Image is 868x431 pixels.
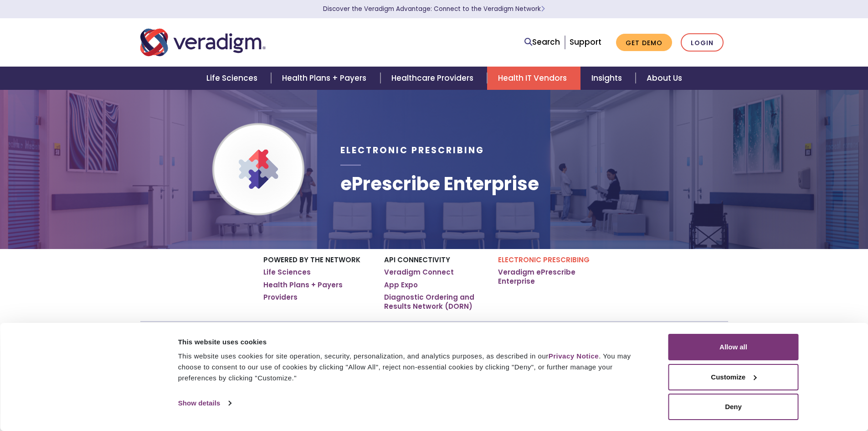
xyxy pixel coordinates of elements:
a: Get Demo [616,34,672,52]
button: Customize [668,364,799,390]
a: Search [524,36,560,48]
a: Health Plans + Payers [271,67,380,90]
button: Deny [668,394,799,420]
a: Healthcare Providers [380,67,487,90]
a: Support [570,36,601,47]
a: About Us [636,67,693,90]
div: This website uses cookies for site operation, security, personalization, and analytics purposes, ... [178,351,648,384]
span: Learn More [541,5,545,13]
a: Veradigm ePrescribe Enterprise [498,268,605,286]
a: Life Sciences [195,67,271,90]
a: Diagnostic Ordering and Results Network (DORN) [384,293,484,311]
a: App Expo [384,280,418,290]
a: Life Sciences [263,268,311,277]
a: Providers [263,293,298,302]
a: Health IT Vendors [487,67,580,90]
a: Privacy Notice [549,352,599,360]
a: Show details [178,396,231,410]
h1: ePrescribe Enterprise [340,173,539,195]
img: Veradigm logo [140,27,266,57]
button: Allow all [668,334,799,360]
a: Login [681,33,724,52]
a: Discover the Veradigm Advantage: Connect to the Veradigm NetworkLearn More [323,5,545,13]
div: This website uses cookies [178,337,648,348]
a: Insights [580,67,636,90]
span: Electronic Prescribing [340,144,484,156]
a: Health Plans + Payers [263,280,343,290]
a: Veradigm Connect [384,268,454,277]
